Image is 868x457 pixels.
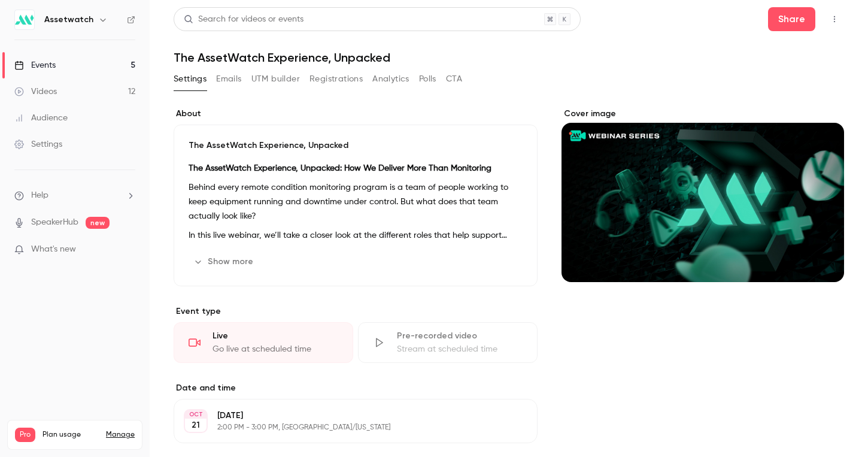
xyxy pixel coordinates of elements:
[562,108,845,282] section: Cover image
[31,243,76,256] span: What's new
[251,69,300,89] button: UTM builder
[14,86,57,98] div: Videos
[86,217,110,229] span: new
[15,428,35,442] span: Pro
[184,13,304,26] div: Search for videos or events
[174,108,538,120] label: About
[192,419,200,431] p: 21
[189,140,523,152] p: The AssetWatch Experience, Unpacked
[14,138,62,150] div: Settings
[43,430,99,440] span: Plan usage
[14,59,56,71] div: Events
[562,108,845,120] label: Cover image
[14,189,135,202] li: help-dropdown-opener
[15,10,34,29] img: Assetwatch
[446,69,462,89] button: CTA
[213,343,338,355] div: Go live at scheduled time
[174,322,353,363] div: LiveGo live at scheduled time
[189,228,523,243] p: In this live webinar, we’ll take a closer look at the different roles that help support manufactu...
[217,423,474,432] p: 2:00 PM - 3:00 PM, [GEOGRAPHIC_DATA]/[US_STATE]
[106,430,135,440] a: Manage
[189,180,523,223] p: Behind every remote condition monitoring program is a team of people working to keep equipment ru...
[31,189,48,202] span: Help
[174,382,538,394] label: Date and time
[14,112,68,124] div: Audience
[44,14,93,26] h6: Assetwatch
[768,7,815,31] button: Share
[121,244,135,255] iframe: Noticeable Trigger
[189,252,260,271] button: Show more
[358,322,538,363] div: Pre-recorded videoStream at scheduled time
[174,50,844,65] h1: The AssetWatch Experience, Unpacked
[216,69,241,89] button: Emails
[397,330,523,342] div: Pre-recorded video
[185,410,207,419] div: OCT
[31,216,78,229] a: SpeakerHub
[309,69,363,89] button: Registrations
[189,164,491,172] strong: The AssetWatch Experience, Unpacked: How We Deliver More Than Monitoring
[372,69,409,89] button: Analytics
[397,343,523,355] div: Stream at scheduled time
[213,330,338,342] div: Live
[419,69,436,89] button: Polls
[174,69,207,89] button: Settings
[174,305,538,317] p: Event type
[217,410,474,422] p: [DATE]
